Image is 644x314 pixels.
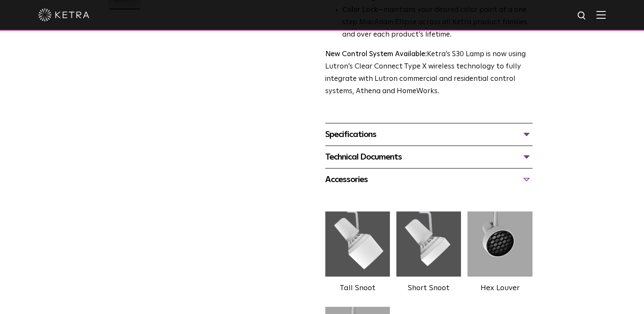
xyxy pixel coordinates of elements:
div: Specifications [325,128,532,141]
div: Accessories [325,173,532,186]
p: Ketra’s S30 Lamp is now using Lutron’s Clear Connect Type X wireless technology to fully integrat... [325,49,532,98]
img: 28b6e8ee7e7e92b03ac7 [396,208,461,280]
img: 561d9251a6fee2cab6f1 [325,208,390,280]
img: ketra-logo-2019-white [38,9,89,21]
img: Hamburger%20Nav.svg [596,11,606,19]
img: 3b1b0dc7630e9da69e6b [467,208,532,280]
img: search icon [577,11,587,21]
label: Hex Louver [481,284,520,292]
label: Tall Snoot [340,284,375,292]
strong: New Control System Available: [325,51,427,58]
div: Technical Documents [325,150,532,164]
label: Short Snoot [408,284,449,292]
